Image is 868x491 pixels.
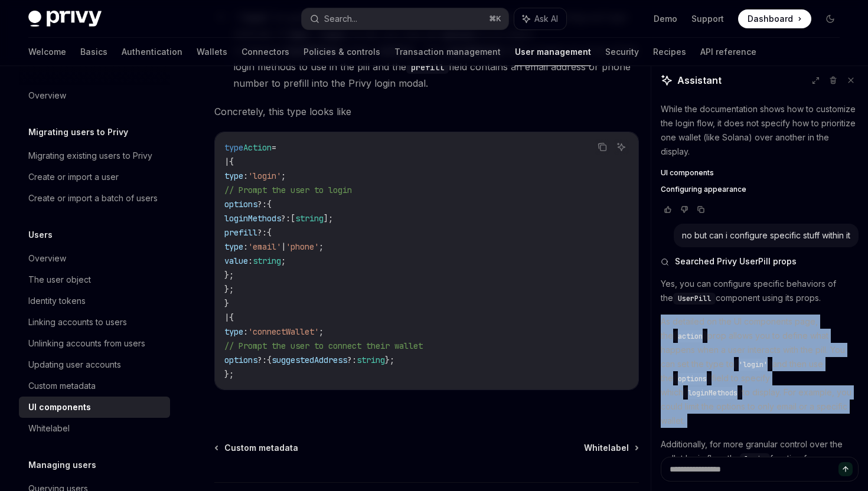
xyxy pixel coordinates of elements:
span: action [678,332,703,341]
a: Create or import a batch of users [19,188,170,209]
span: // Prompt the user to login [224,185,352,195]
span: : [243,171,248,181]
a: Wallets [197,38,227,66]
span: prefill [224,227,257,238]
div: Unlinking accounts from users [28,336,145,351]
span: 'connectWallet' [248,326,319,337]
a: Configuring appearance [661,185,859,194]
span: { [267,355,272,365]
span: // Prompt the user to connect their wallet [224,341,423,351]
span: ; [319,326,324,337]
span: string [253,256,281,266]
a: Security [605,38,639,66]
div: Create or import a user [28,170,119,184]
span: UserPill [678,294,711,303]
span: | [224,156,229,167]
a: Create or import a user [19,166,170,188]
span: { [229,156,234,167]
span: Whitelabel [584,442,629,454]
span: value [224,256,248,266]
span: Searched Privy UserPill props [675,256,797,267]
a: UI components [661,168,859,178]
a: Support [691,13,724,25]
a: Basics [80,38,107,66]
span: ?: [257,199,267,210]
span: ?: [347,355,357,365]
div: The user object [28,273,91,287]
span: login [745,454,765,464]
span: type [224,142,243,153]
div: Linking accounts to users [28,315,127,329]
div: Updating user accounts [28,358,121,372]
a: Whitelabel [19,418,170,439]
a: Transaction management [394,38,501,66]
a: Custom metadata [19,375,170,397]
button: Searched Privy UserPill props [661,256,859,267]
a: Recipes [653,38,686,66]
a: Overview [19,85,170,106]
span: { [267,199,272,210]
span: ?: [281,213,291,224]
span: type [224,241,243,252]
div: no but can i configure specific stuff within it [682,230,850,241]
a: API reference [700,38,756,66]
span: { [267,227,272,238]
span: 'login' [248,171,281,181]
span: loginMethods [224,213,281,224]
a: Unlinking accounts from users [19,333,170,354]
a: UI components [19,397,170,418]
span: }; [224,270,234,280]
div: Custom metadata [28,379,96,393]
span: type [224,326,243,337]
button: Ask AI [614,139,629,155]
a: Overview [19,248,170,269]
a: Dashboard [738,9,811,28]
p: Yes, you can configure specific behaviors of the component using its props. [661,277,859,305]
div: Whitelabel [28,421,70,436]
a: User management [515,38,591,66]
button: Search...⌘K [302,8,508,30]
span: Concretely, this type looks like [214,103,639,120]
button: Send message [838,462,853,476]
span: | [224,312,229,323]
span: Configuring appearance [661,185,746,194]
span: ⌘ K [489,14,501,24]
a: Welcome [28,38,66,66]
span: ; [319,241,324,252]
a: Authentication [122,38,182,66]
span: }; [224,369,234,379]
span: ; [281,171,286,181]
span: loginMethods [688,388,738,398]
span: Assistant [677,73,722,87]
a: Demo [654,13,677,25]
span: } [224,298,229,309]
span: options [224,199,257,210]
span: [ [291,213,295,224]
a: Connectors [242,38,289,66]
span: suggestedAddress [272,355,347,365]
button: Toggle dark mode [821,9,840,28]
div: Migrating existing users to Privy [28,149,152,163]
a: Policies & controls [304,38,380,66]
a: Migrating existing users to Privy [19,145,170,166]
img: dark logo [28,11,102,27]
h5: Migrating users to Privy [28,125,128,139]
span: ?: [257,355,267,365]
span: type [224,171,243,181]
a: Identity tokens [19,290,170,312]
span: 'login' [739,360,768,369]
span: Custom metadata [224,442,298,454]
div: UI components [28,400,91,414]
span: options [678,374,707,384]
span: : [243,241,248,252]
p: As detailed on the UI components page, the prop allows you to define what happens when a user int... [661,315,859,428]
a: The user object [19,269,170,290]
div: Create or import a batch of users [28,191,158,205]
span: { [229,312,234,323]
span: options [224,355,257,365]
span: : [243,326,248,337]
span: Action [243,142,272,153]
a: Linking accounts to users [19,312,170,333]
span: }; [224,284,234,294]
div: Overview [28,251,66,266]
